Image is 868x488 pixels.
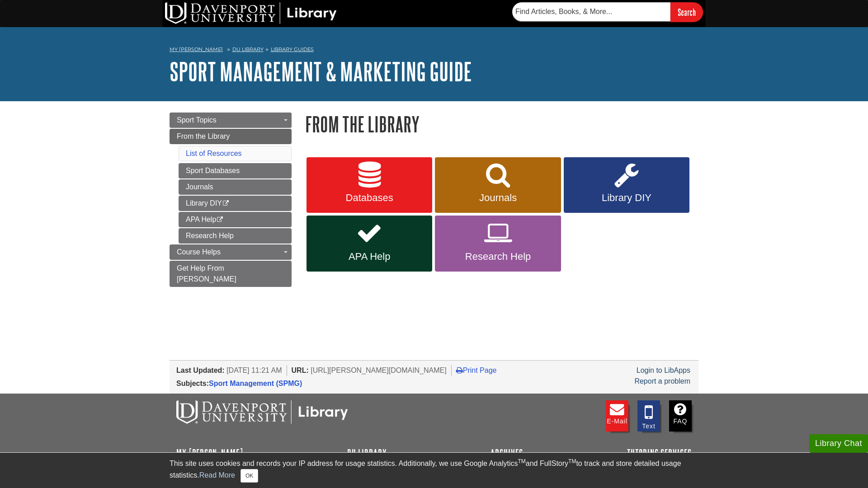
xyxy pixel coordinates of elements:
a: My [PERSON_NAME] [176,448,243,459]
input: Find Articles, Books, & More... [512,2,670,21]
a: APA Help [307,216,432,272]
a: Sport Topics [170,113,292,128]
a: Course Helps [170,244,292,260]
button: Library Chat [809,434,868,453]
span: Last Updated: [176,366,225,374]
a: Journals [179,179,292,195]
span: Sport Topics [177,116,217,124]
button: Close [241,469,258,483]
a: Sport Management (SPMG) [209,380,302,387]
a: Read More [199,471,235,479]
input: Search [670,2,703,22]
i: This link opens in a new window [222,201,230,206]
span: Subjects: [176,380,209,387]
img: DU Libraries [176,400,348,424]
a: From the Library [170,129,292,144]
div: Guide Page Menu [170,113,292,287]
a: FAQ [669,400,692,432]
span: Databases [313,192,425,204]
span: Library DIY [571,192,683,204]
span: Journals [442,192,554,204]
a: Research Help [435,216,561,272]
a: Library DIY [564,157,689,213]
i: Print Page [456,366,463,374]
nav: breadcrumb [170,43,698,58]
a: APA Help [179,212,292,227]
a: Get Help From [PERSON_NAME] [170,261,292,287]
a: Report a problem [634,377,690,385]
a: Archives [491,448,523,459]
a: Journals [435,157,561,213]
a: Sport Databases [179,163,292,178]
span: Course Helps [177,248,221,256]
span: URL: [292,366,309,374]
span: Research Help [442,251,554,263]
sup: TM [568,458,576,465]
sup: TM [518,458,525,465]
img: DU Library [165,2,337,24]
a: Text [637,400,660,432]
a: Research Help [179,228,292,244]
a: DU Library [347,448,387,459]
span: Get Help From [PERSON_NAME] [177,264,236,283]
a: Tutoring Services [627,448,692,459]
a: List of Resources [186,150,242,157]
span: From the Library [177,132,230,140]
span: APA Help [313,251,425,263]
i: This link opens in a new window [216,217,224,223]
a: Library Guides [271,46,314,52]
span: [URL][PERSON_NAME][DOMAIN_NAME] [311,366,447,374]
h1: From the Library [305,113,698,136]
a: Login to LibApps [637,366,690,374]
a: My [PERSON_NAME] [170,46,223,53]
a: DU Library [232,46,264,52]
a: Sport Management & Marketing Guide [170,57,472,85]
span: [DATE] 11:21 AM [226,366,282,374]
a: Print Page [456,366,497,374]
a: Databases [307,157,432,213]
form: Searches DU Library's articles, books, and more [512,2,703,22]
a: E-mail [606,400,628,432]
div: This site uses cookies and records your IP address for usage statistics. Additionally, we use Goo... [170,458,698,483]
a: Library DIY [179,196,292,211]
